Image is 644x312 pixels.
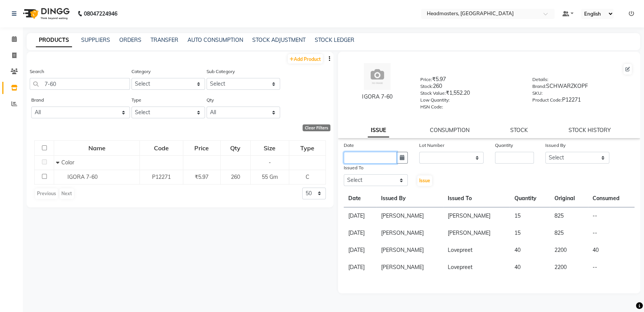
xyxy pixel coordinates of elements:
[152,174,171,180] span: P12271
[495,142,513,149] label: Quantity
[364,63,391,90] img: avatar
[550,224,588,242] td: 825
[84,3,117,24] b: 08047224946
[509,190,549,207] th: Quantity
[420,75,521,86] div: ₹5.97
[569,127,611,134] a: STOCK HISTORY
[420,90,446,97] label: Stock Value:
[419,178,430,183] span: Issue
[532,76,548,83] label: Details:
[419,142,444,149] label: Lot Number
[207,68,235,75] label: Sub Category
[36,33,72,47] a: PRODUCTS
[184,141,220,155] div: Price
[305,174,309,180] span: C
[290,141,325,155] div: Type
[509,224,549,242] td: 15
[344,224,376,242] td: [DATE]
[207,97,214,103] label: Qty
[231,174,240,180] span: 260
[588,190,634,207] th: Consumed
[376,224,443,242] td: [PERSON_NAME]
[420,103,443,110] label: HSN Code:
[252,37,306,43] a: STOCK ADJUSTMENT
[262,174,278,180] span: 55 Gm
[420,97,450,103] label: Low Quantity:
[376,207,443,225] td: [PERSON_NAME]
[588,224,634,242] td: --
[550,259,588,276] td: 2200
[344,164,364,171] label: Issued To
[251,141,288,155] div: Size
[195,174,208,180] span: ₹5.97
[510,127,528,134] a: STOCK
[368,124,389,137] a: ISSUE
[509,259,549,276] td: 40
[420,89,521,100] div: ₹1,552.20
[303,124,330,131] div: Clear Filters
[344,207,376,225] td: [DATE]
[430,127,469,134] a: CONSUMPTION
[30,78,130,90] input: Search by product name or code
[61,159,74,166] span: Color
[443,224,510,242] td: [PERSON_NAME]
[19,3,72,24] img: logo
[545,142,566,149] label: Issued By
[532,82,633,93] div: SCHWARZKOPF
[509,207,549,225] td: 15
[420,82,521,93] div: 260
[550,242,588,259] td: 2200
[30,68,44,75] label: Search
[443,259,510,276] td: Lovepreet
[288,54,323,64] a: Add Product
[315,37,354,43] a: STOCK LEDGER
[131,97,141,103] label: Type
[443,190,510,207] th: Issued To
[417,175,432,186] button: Issue
[550,207,588,225] td: 825
[119,37,141,43] a: ORDERS
[376,190,443,207] th: Issued By
[346,93,409,101] div: IGORA 7-60
[509,242,549,259] td: 40
[344,142,354,149] label: Date
[56,159,61,166] span: Collapse Row
[420,83,433,90] label: Stock:
[550,190,588,207] th: Original
[269,159,271,166] span: -
[443,242,510,259] td: Lovepreet
[532,83,546,90] label: Brand:
[187,37,243,43] a: AUTO CONSUMPTION
[588,207,634,225] td: --
[532,96,633,107] div: P12271
[376,242,443,259] td: [PERSON_NAME]
[588,259,634,276] td: --
[140,141,182,155] div: Code
[81,37,110,43] a: SUPPLIERS
[532,97,562,103] label: Product Code:
[221,141,250,155] div: Qty
[67,174,98,180] span: IGORA 7-60
[376,259,443,276] td: [PERSON_NAME]
[344,190,376,207] th: Date
[443,207,510,225] td: [PERSON_NAME]
[420,76,432,83] label: Price:
[31,97,44,103] label: Brand
[151,37,178,43] a: TRANSFER
[344,259,376,276] td: [DATE]
[588,242,634,259] td: 40
[344,242,376,259] td: [DATE]
[532,90,542,97] label: SKU:
[131,68,151,75] label: Category
[54,141,139,155] div: Name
